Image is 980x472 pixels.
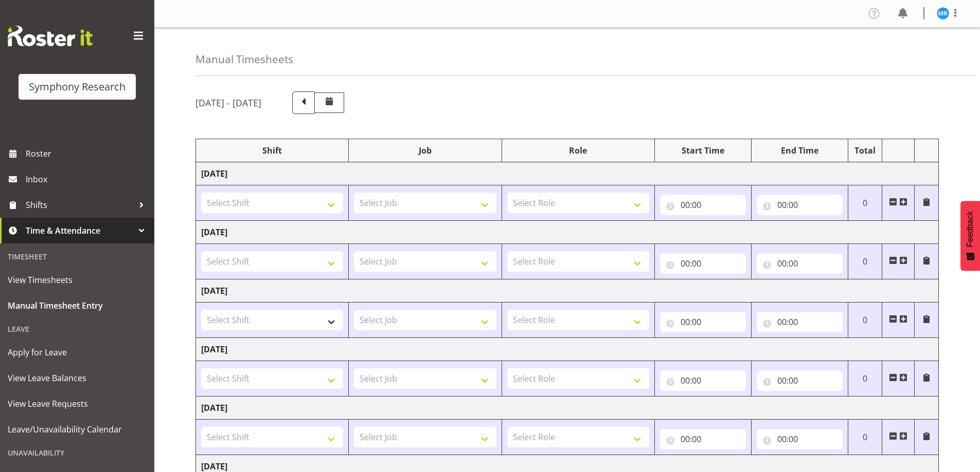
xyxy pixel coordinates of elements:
[26,146,149,161] span: Roster
[3,391,152,417] a: View Leave Requests
[853,144,877,157] div: Total
[660,253,746,274] input: Click to select...
[3,365,152,391] a: View Leave Balances
[937,7,949,20] img: michael-robinson11856.jpg
[8,26,93,46] img: Rosterit website logo
[195,53,293,65] h4: Manual Timesheets
[757,429,843,449] input: Click to select...
[848,420,882,455] td: 0
[196,279,939,303] td: [DATE]
[26,197,134,213] span: Shifts
[848,303,882,338] td: 0
[29,79,126,95] div: Symphony Research
[26,172,149,187] span: Inbox
[848,361,882,397] td: 0
[3,246,152,267] div: Timesheet
[8,370,147,386] span: View Leave Balances
[196,221,939,244] td: [DATE]
[848,244,882,279] td: 0
[196,338,939,361] td: [DATE]
[3,339,152,365] a: Apply for Leave
[660,312,746,332] input: Click to select...
[354,144,496,157] div: Job
[196,397,939,420] td: [DATE]
[3,442,152,463] div: Unavailability
[3,417,152,442] a: Leave/Unavailability Calendar
[660,195,746,215] input: Click to select...
[8,422,147,437] span: Leave/Unavailability Calendar
[201,144,343,157] div: Shift
[757,312,843,332] input: Click to select...
[3,267,152,293] a: View Timesheets
[196,162,939,185] td: [DATE]
[757,144,843,157] div: End Time
[507,144,649,157] div: Role
[660,429,746,449] input: Click to select...
[660,144,746,157] div: Start Time
[8,272,147,288] span: View Timesheets
[757,253,843,274] input: Click to select...
[8,298,147,313] span: Manual Timesheet Entry
[3,318,152,339] div: Leave
[26,223,134,238] span: Time & Attendance
[966,211,975,247] span: Feedback
[960,201,980,271] button: Feedback - Show survey
[8,345,147,360] span: Apply for Leave
[660,370,746,391] input: Click to select...
[757,195,843,215] input: Click to select...
[3,293,152,318] a: Manual Timesheet Entry
[757,370,843,391] input: Click to select...
[195,97,261,108] h5: [DATE] - [DATE]
[848,185,882,221] td: 0
[8,396,147,411] span: View Leave Requests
